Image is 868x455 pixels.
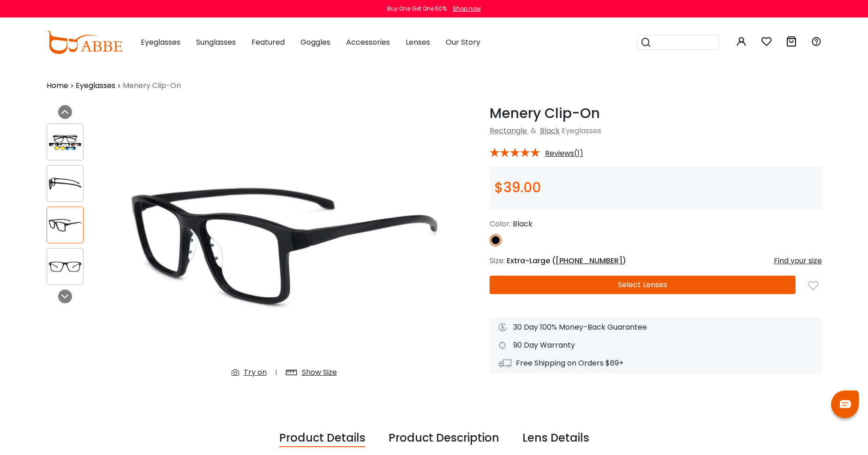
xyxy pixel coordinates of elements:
[490,105,822,122] h1: Menery Clip-On
[47,216,83,234] img: Menery Clip-On Black TR Eyeglasses , UniversalBridgeFit , Clip-on Frames from ABBE Glasses
[387,5,447,13] div: Buy One Get One 50%
[302,367,337,378] div: Show Size
[47,258,83,276] img: Menery Clip-On Black TR Eyeglasses , UniversalBridgeFit , Clip-on Frames from ABBE Glasses
[490,125,527,136] a: Rectangle
[196,37,236,47] span: Sunglasses
[244,367,267,378] div: Try on
[490,276,796,294] button: Select Lenses
[116,105,453,385] img: Menery Clip-On Black TR Eyeglasses , UniversalBridgeFit , Clip-on Frames from ABBE Glasses
[389,430,499,447] div: Product Description
[47,175,83,193] img: Menery Clip-On Black TR Eyeglasses , UniversalBridgeFit , Clip-on Frames from ABBE Glasses
[556,255,623,266] span: [PHONE_NUMBER]
[499,358,813,369] div: Free Shipping on Orders $69+
[448,5,481,12] a: Shop now
[279,430,365,447] div: Product Details
[141,37,180,47] span: Eyeglasses
[499,322,813,333] div: 30 Day 100% Money-Back Guarantee
[490,219,511,229] span: Color:
[499,340,813,351] div: 90 Day Warranty
[507,255,626,266] span: Extra-Large ( )
[562,125,601,136] span: Eyeglasses
[47,31,122,54] img: abbeglasses.com
[522,430,589,447] div: Lens Details
[47,133,83,151] img: Menery Clip-On Black TR Eyeglasses , UniversalBridgeFit , Clip-on Frames from ABBE Glasses
[540,125,560,136] a: Black
[774,255,822,266] div: Find your size
[808,281,818,291] img: like
[76,80,115,91] a: Eyeglasses
[251,37,285,47] span: Featured
[513,219,533,229] span: Black
[123,80,181,91] span: Menery Clip-On
[346,37,390,47] span: Accessories
[47,80,68,91] a: Home
[300,37,330,47] span: Goggles
[529,125,538,136] span: &
[840,400,851,408] img: chat
[490,255,505,266] span: Size:
[453,5,481,13] div: Shop now
[406,37,430,47] span: Lenses
[545,149,583,158] span: Reviews(1)
[494,177,541,197] span: $39.00
[446,37,480,47] span: Our Story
